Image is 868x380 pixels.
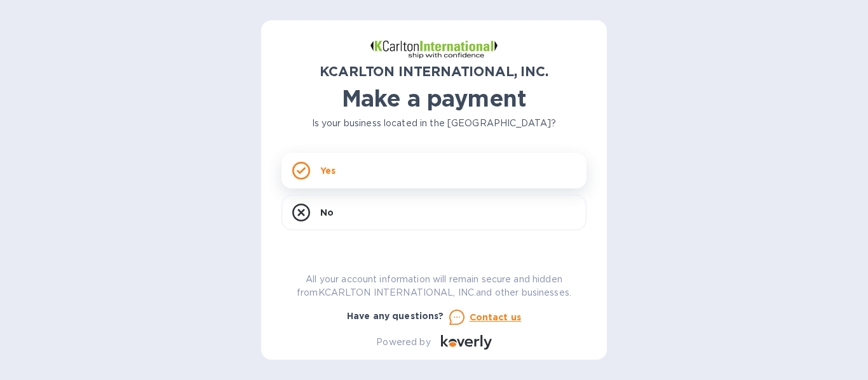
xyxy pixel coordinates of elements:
u: Contact us [470,312,522,322]
p: No [320,206,334,219]
p: Powered by [376,336,430,349]
p: All your account information will remain secure and hidden from KCARLTON INTERNATIONAL, INC. and ... [281,273,587,299]
p: Is your business located in the [GEOGRAPHIC_DATA]? [281,117,587,130]
b: Have any questions? [347,311,444,321]
b: KCARLTON INTERNATIONAL, INC. [320,63,548,79]
p: Yes [320,164,336,177]
h1: Make a payment [281,85,587,112]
